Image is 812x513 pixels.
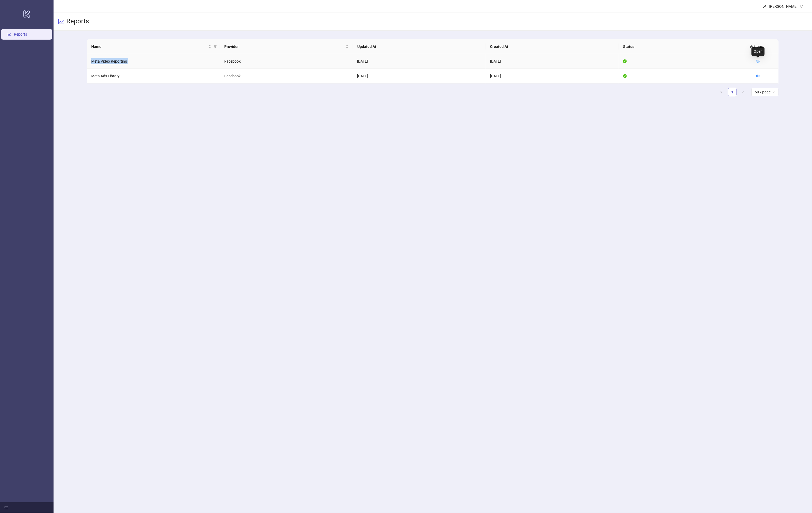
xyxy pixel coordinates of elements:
[486,54,619,69] td: [DATE]
[66,17,89,26] h3: Reports
[728,88,736,96] a: 1
[58,18,64,25] span: line-chart
[353,54,486,69] td: [DATE]
[739,88,747,96] button: right
[353,39,486,54] th: Updated At
[800,5,803,8] span: down
[213,43,218,51] span: filter
[756,59,760,63] span: eye
[728,88,737,96] li: 1
[763,5,767,8] span: user
[486,39,619,54] th: Created At
[224,44,344,50] span: Provider
[623,74,627,78] span: check-circle
[756,74,760,78] span: eye
[14,32,27,36] a: Reports
[752,88,779,96] div: Page Size
[87,69,220,83] td: Meta Ads Library
[741,90,745,93] span: right
[752,47,765,56] div: Open
[756,59,760,63] a: eye
[739,88,747,96] li: Next Page
[353,69,486,83] td: [DATE]
[717,88,726,96] li: Previous Page
[720,90,723,93] span: left
[623,59,627,63] span: check-circle
[87,54,220,69] td: Meta Video Reporting
[486,69,619,83] td: [DATE]
[746,39,772,54] th: Actions
[220,54,353,69] td: Facebook
[91,44,207,50] span: Name
[755,88,775,96] span: 50 / page
[214,45,217,48] span: filter
[767,3,800,9] div: [PERSON_NAME]
[220,39,353,54] th: Provider
[87,39,220,54] th: Name
[717,88,726,96] button: left
[4,506,8,510] span: menu-fold
[756,74,760,78] a: eye
[220,69,353,83] td: Facebook
[619,39,752,54] th: Status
